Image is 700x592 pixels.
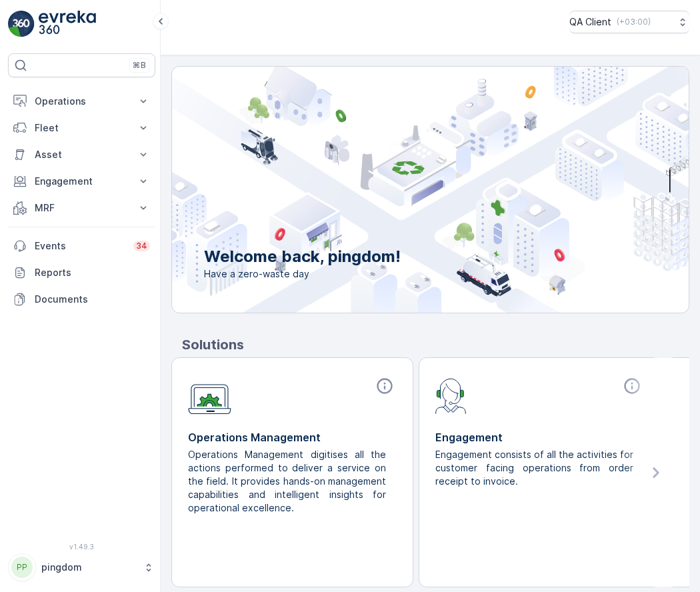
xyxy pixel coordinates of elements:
[8,553,155,581] button: PPpingdom
[133,60,146,71] p: ⌘B
[569,11,689,33] button: QA Client(+03:00)
[435,448,633,488] p: Engagement consists of all the activities for customer facing operations from order receipt to in...
[8,141,155,168] button: Asset
[617,17,651,27] p: ( +03:00 )
[35,293,150,306] p: Documents
[435,429,644,445] p: Engagement
[35,175,129,188] p: Engagement
[41,561,137,574] p: pingdom
[188,377,231,415] img: module-icon
[204,267,401,281] span: Have a zero-waste day
[39,11,96,37] img: logo_light-DOdMpM7g.png
[8,259,155,286] a: Reports
[182,335,689,355] p: Solutions
[112,67,689,313] img: city illustration
[35,239,125,253] p: Events
[35,266,150,279] p: Reports
[435,377,467,414] img: module-icon
[8,168,155,195] button: Engagement
[8,115,155,141] button: Fleet
[35,201,129,215] p: MRF
[136,241,147,251] p: 34
[204,246,401,267] p: Welcome back, pingdom!
[11,557,33,578] div: PP
[35,148,129,161] p: Asset
[188,429,397,445] p: Operations Management
[188,448,386,515] p: Operations Management digitises all the actions performed to deliver a service on the field. It p...
[8,286,155,313] a: Documents
[35,121,129,135] p: Fleet
[569,15,611,29] p: QA Client
[8,195,155,221] button: MRF
[8,543,155,551] span: v 1.49.3
[35,95,129,108] p: Operations
[8,233,155,259] a: Events34
[8,88,155,115] button: Operations
[8,11,35,37] img: logo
